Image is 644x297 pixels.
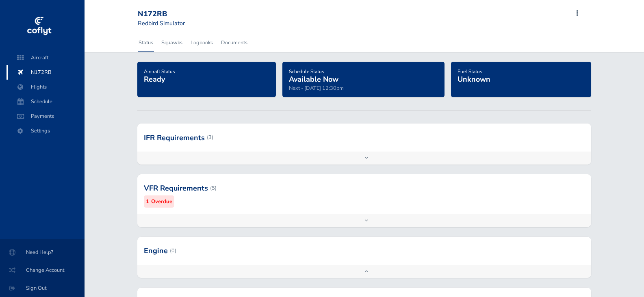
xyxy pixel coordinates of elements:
a: Documents [220,34,248,52]
span: Sign Out [10,281,75,295]
span: Ready [144,74,165,84]
span: Next - [DATE] 12:30pm [289,85,344,92]
span: Need Help? [10,245,75,260]
span: Schedule [15,94,76,109]
a: Squawks [160,34,183,52]
a: Schedule StatusAvailable Now [289,66,338,85]
span: Settings [15,124,76,138]
a: Status [138,34,154,52]
span: Aircraft Status [144,68,175,75]
small: Overdue [151,197,172,206]
span: Available Now [289,74,338,84]
span: Fuel Status [458,68,482,75]
span: Schedule Status [289,68,324,75]
span: N172RB [15,65,76,80]
span: Flights [15,80,76,94]
img: coflyt logo [26,14,52,39]
a: Logbooks [190,34,214,52]
div: N172RB [138,10,196,19]
span: Unknown [458,74,490,84]
small: Redbird Simulator [138,19,185,27]
span: Aircraft [15,50,76,65]
span: Payments [15,109,76,124]
span: Change Account [10,263,75,277]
